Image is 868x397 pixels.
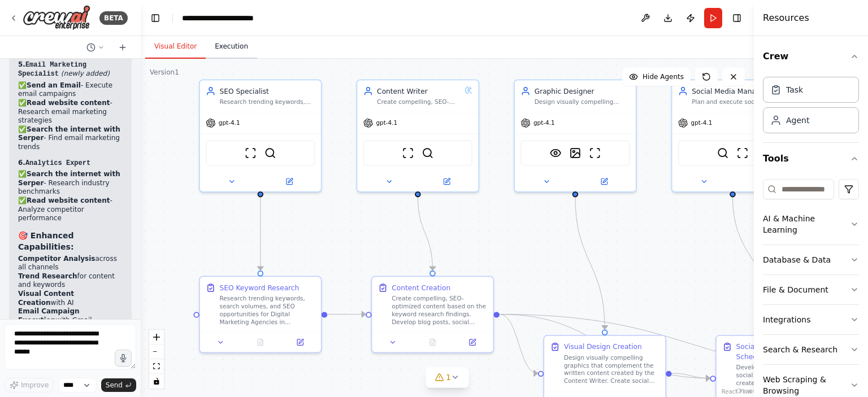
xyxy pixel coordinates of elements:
img: ScrapeWebsiteTool [402,147,414,159]
div: Graphic Designer [535,86,630,96]
code: Email Marketing Specialist [18,61,86,78]
div: Visual Design Creation [564,342,642,351]
span: gpt-4.1 [691,119,713,127]
li: with AI [18,290,123,307]
button: Improve [5,378,54,392]
strong: Read website content [27,99,110,107]
button: Database & Data [763,245,859,274]
g: Edge from 9b80f74a-cbef-4055-82a7-0a21e79c8654 to 850a7a37-f5b9-473f-8bf8-d364847820ab [672,368,710,383]
div: Task [786,84,803,95]
span: gpt-4.1 [219,119,240,127]
strong: Search the internet with Serper [18,125,120,142]
span: 1 [446,372,451,383]
button: Send [101,378,136,392]
button: Open in side panel [262,176,317,187]
li: ✅ - Find email marketing trends [18,125,123,152]
strong: Email Campaign Execution [18,307,80,324]
button: Switch to previous chat [82,41,109,54]
span: Send [106,381,123,390]
div: Design visually compelling graphics, social media posts, banners, and ad creatives that align wit... [535,98,630,106]
button: Open in side panel [734,176,789,187]
div: React Flow controls [149,330,164,389]
button: Hide left sidebar [147,10,163,26]
strong: Competitor Analysis [18,255,95,263]
strong: Send an Email [27,81,81,89]
div: Plan and execute social media strategies, create content calendars, optimize posting schedules, a... [692,98,787,106]
button: Open in side panel [419,176,474,187]
div: Content Writer [377,86,461,96]
button: Start a new chat [114,41,132,54]
g: Edge from beb27d5d-78c9-4964-8179-eaf81850bb61 to 9b80f74a-cbef-4055-82a7-0a21e79c8654 [570,197,610,329]
button: No output available [240,337,281,348]
button: AI & Machine Learning [763,204,859,245]
img: ScrapeWebsiteTool [589,147,601,159]
strong: Visual Content Creation [18,290,74,307]
div: Social Media Planning & Scheduling [736,342,832,361]
span: gpt-4.1 [533,119,555,127]
code: Analytics Expert [25,159,90,167]
button: Open in side panel [283,337,317,348]
div: SEO Specialist [220,86,315,96]
li: for content and keywords [18,272,123,290]
div: Content CreationCreate compelling, SEO-optimized content based on the keyword research findings. ... [371,276,494,354]
div: Research trending keywords, search volumes, and SEO opportunities for Digital Marketing Agencies ... [220,295,315,326]
div: Social Media ManagerPlan and execute social media strategies, create content calendars, optimize ... [671,79,795,192]
span: Improve [21,381,49,390]
strong: Search the internet with Serper [18,170,120,187]
strong: 🎯 Enhanced Capabilities: [18,231,74,251]
li: ✅ - Analyze competitor performance [18,197,123,223]
div: Create compelling, SEO-optimized content including blog posts, captions, ad copy, and email newsl... [377,98,461,106]
g: Edge from 300e5f76-6bca-4b34-92cc-662062a20560 to b35f9534-0c40-458b-8675-5e406eb16dbb [328,309,366,319]
button: File & Document [763,275,859,304]
a: React Flow attribution [722,389,752,395]
button: Integrations [763,305,859,334]
button: toggle interactivity [149,374,164,389]
li: ✅ - Research email marketing strategies [18,99,123,125]
span: Hide Agents [643,72,684,81]
div: Version 1 [150,68,179,77]
img: ScrapeWebsiteTool [245,147,257,159]
strong: Read website content [27,197,110,204]
button: Click to speak your automation idea [115,350,132,367]
img: Logo [23,5,90,30]
button: Open in side panel [455,337,489,348]
div: Agent [786,115,809,126]
button: Visual Editor [145,35,206,59]
button: zoom out [149,344,164,359]
div: Graphic DesignerDesign visually compelling graphics, social media posts, banners, and ad creative... [514,79,637,192]
span: gpt-4.1 [376,119,397,127]
button: 1 [426,367,469,388]
div: Create compelling, SEO-optimized content based on the keyword research findings. Develop blog pos... [392,295,487,326]
h4: Resources [763,11,809,25]
strong: Trend Research [18,272,77,280]
button: Search & Research [763,335,859,364]
div: Research trending keywords, analyze competitor SEO strategies, and identify high-opportunity keyw... [220,98,315,106]
button: zoom in [149,330,164,344]
button: Execution [206,35,257,59]
img: ScrapeWebsiteTool [736,147,748,159]
div: Content WriterCreate compelling, SEO-optimized content including blog posts, captions, ad copy, a... [357,79,480,192]
nav: breadcrumb [182,12,276,24]
g: Edge from 3c9bd433-7e81-42dd-99df-bde2c97598bd to b35f9534-0c40-458b-8675-5e406eb16dbb [413,197,438,271]
button: No output available [412,337,454,348]
li: ✅ - Execute email campaigns [18,81,123,99]
button: Tools [763,143,859,174]
img: DallETool [570,147,581,159]
g: Edge from 463ffdf3-8e75-48ec-a25f-bb79db7783f4 to 300e5f76-6bca-4b34-92cc-662062a20560 [255,197,265,271]
button: Hide right sidebar [729,10,745,26]
li: across all channels [18,255,123,272]
div: Crew [763,72,859,142]
div: Design visually compelling graphics that complement the written content created by the Content Wr... [564,354,659,385]
img: SerperDevTool [717,147,729,159]
img: VisionTool [550,147,562,159]
button: Hide Agents [622,68,691,86]
li: ✅ - Research industry benchmarks [18,170,123,197]
strong: 6. [18,159,90,167]
button: Open in side panel [576,176,632,187]
img: SerperDevTool [264,147,276,159]
img: SerperDevTool [422,147,433,159]
div: SEO Keyword ResearchResearch trending keywords, search volumes, and SEO opportunities for Digital... [199,276,322,354]
div: SEO SpecialistResearch trending keywords, analyze competitor SEO strategies, and identify high-op... [199,79,322,192]
li: with Gmail integration [18,307,123,334]
g: Edge from 813cd614-86a1-45e6-a7fb-70d89496fb67 to 850a7a37-f5b9-473f-8bf8-d364847820ab [728,197,782,329]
